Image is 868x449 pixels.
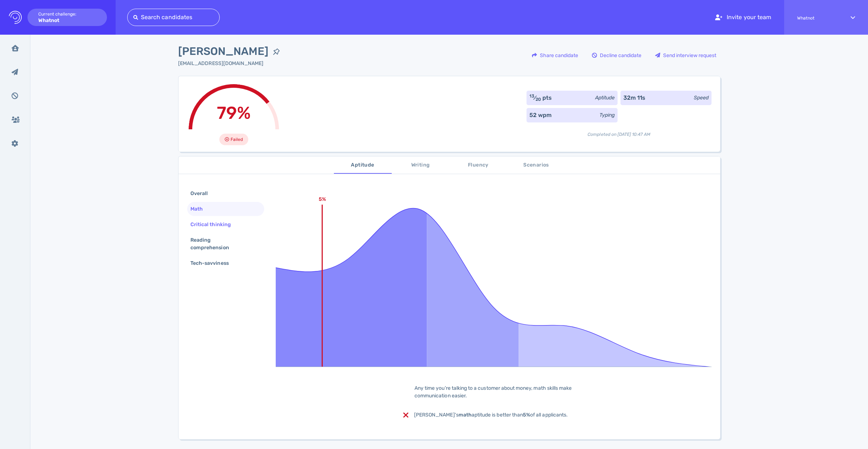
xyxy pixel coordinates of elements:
[217,103,251,123] span: 79%
[528,47,582,64] button: Share candidate
[396,161,445,170] span: Writing
[797,16,838,21] span: Whatnot
[528,47,582,64] div: Share candidate
[403,384,584,400] div: Any time you're talking to a customer about money, math skills make communication easier.
[595,94,615,102] div: Aptitude
[652,47,720,64] div: Send interview request
[459,412,472,418] b: math
[588,47,645,64] div: Decline candidate
[189,204,211,214] div: Math
[454,161,503,170] span: Fluency
[529,94,534,99] sup: 13
[523,412,530,418] b: 5%
[623,94,645,102] div: 32m 11s
[338,161,387,170] span: Aptitude
[178,43,268,60] span: [PERSON_NAME]
[231,135,243,144] span: Failed
[529,111,551,120] div: 52 wpm
[319,196,326,202] text: 5%
[527,125,712,138] div: Completed on [DATE] 10:47 AM
[414,412,568,418] span: [PERSON_NAME]'s aptitude is better than of all applicants.
[651,47,720,64] button: Send interview request
[189,188,216,199] div: Overall
[189,235,257,253] div: Reading comprehension
[600,111,615,119] div: Typing
[588,47,645,64] button: Decline candidate
[512,161,561,170] span: Scenarios
[536,97,541,102] sub: 20
[178,60,284,67] div: Click to copy the email address
[189,258,237,268] div: Tech-savviness
[694,94,709,102] div: Speed
[529,94,552,102] div: ⁄ pts
[189,219,240,230] div: Critical thinking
